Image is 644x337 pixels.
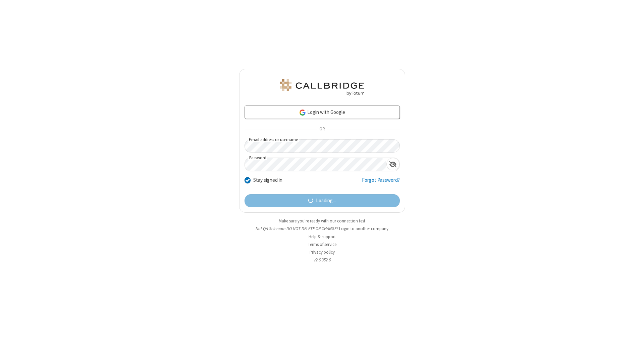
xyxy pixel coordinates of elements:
a: Login with Google [245,106,400,119]
div: Show password [386,158,399,170]
a: Privacy policy [310,249,335,255]
a: Help & support [309,234,336,240]
span: Loading... [316,197,336,205]
iframe: Chat [627,320,639,332]
img: QA Selenium DO NOT DELETE OR CHANGE [278,79,366,95]
a: Forgot Password? [362,176,400,189]
img: google-icon.png [299,109,306,116]
input: Email address or username [245,139,400,153]
label: Stay signed in [253,176,282,184]
button: Loading... [245,194,400,208]
button: Login to another company [339,225,388,232]
input: Password [245,158,386,171]
li: Not QA Selenium DO NOT DELETE OR CHANGE? [239,225,405,232]
a: Terms of service [308,242,336,247]
a: Make sure you're ready with our connection test [279,218,365,224]
li: v2.6.352.6 [239,257,405,263]
span: OR [317,125,327,134]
